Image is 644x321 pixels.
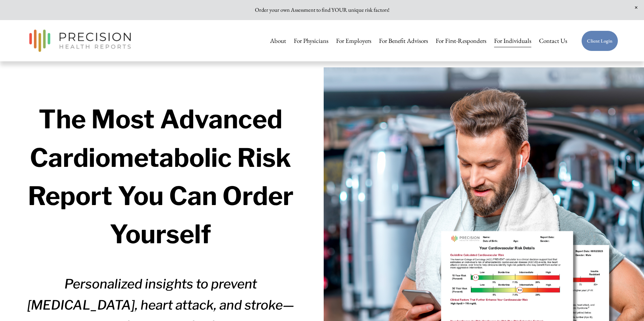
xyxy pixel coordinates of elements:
strong: The Most Advanced Cardiometabolic Risk Report You Can Order Yourself [28,104,299,250]
a: For Individuals [494,34,531,48]
a: For First-Responders [436,34,486,48]
a: Client Login [581,30,618,51]
a: For Benefit Advisors [379,34,428,48]
a: About [270,34,286,48]
img: Precision Health Reports [26,26,135,55]
a: For Employers [336,34,371,48]
a: Contact Us [539,34,567,48]
a: For Physicians [294,34,328,48]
